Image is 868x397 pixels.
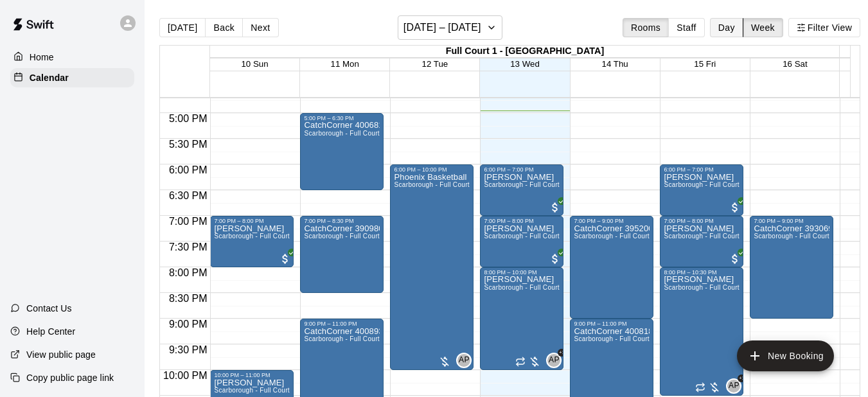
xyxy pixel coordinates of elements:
[205,18,243,37] button: Back
[166,344,211,355] span: 9:30 PM
[664,181,740,188] span: Scarborough - Full Court
[330,59,359,69] button: 11 Mon
[26,325,75,338] p: Help Center
[695,382,705,393] span: Recurring event
[623,18,669,37] button: Rooms
[403,19,481,37] h6: [DATE] – [DATE]
[664,269,720,276] div: 8:00 PM – 10:30 PM
[304,218,357,224] div: 7:00 PM – 8:30 PM
[484,269,540,276] div: 8:00 PM – 10:00 PM
[546,353,562,368] div: ACCTG PLAYGROUND
[26,302,72,315] p: Contact Us
[456,353,472,368] div: ACCTG PLAYGROUND
[166,293,211,304] span: 8:30 PM
[241,59,268,69] button: 10 Sun
[30,51,54,64] p: Home
[214,372,273,378] div: 10:00 PM – 11:00 PM
[515,357,526,367] span: Recurring event
[459,354,470,367] span: AP
[729,201,741,214] span: All customers have paid
[574,218,626,224] div: 7:00 PM – 9:00 PM
[166,190,211,201] span: 6:30 PM
[484,166,536,173] div: 6:00 PM – 7:00 PM
[214,218,267,224] div: 7:00 PM – 8:00 PM
[461,353,472,368] span: ACCTG PLAYGROUND
[660,164,743,216] div: 6:00 PM – 7:00 PM: Mark Zaragoza
[788,18,860,37] button: Filter View
[214,387,290,394] span: Scarborough - Full Court
[10,48,134,67] a: Home
[743,18,783,37] button: Week
[729,252,741,265] span: All customers have paid
[574,233,650,240] span: Scarborough - Full Court
[30,71,69,84] p: Calendar
[726,378,741,394] div: ACCTG PLAYGROUND
[549,252,562,265] span: All customers have paid
[480,164,563,216] div: 6:00 PM – 7:00 PM: Jumol Mullings
[166,319,211,330] span: 9:00 PM
[484,218,536,224] div: 7:00 PM – 8:00 PM
[570,216,653,319] div: 7:00 PM – 9:00 PM: CatchCorner 395200 Brando Magnaye
[166,139,211,150] span: 5:30 PM
[783,59,808,69] button: 16 Sat
[558,349,565,357] span: +1
[304,233,380,240] span: Scarborough - Full Court
[664,233,740,240] span: Scarborough - Full Court
[660,267,743,396] div: 8:00 PM – 10:30 PM: Ricardo Daquigan
[737,340,834,371] button: add
[242,18,278,37] button: Next
[664,218,716,224] div: 7:00 PM – 8:00 PM
[660,216,743,267] div: 7:00 PM – 8:00 PM: Mark Zaragoza
[754,218,806,224] div: 7:00 PM – 9:00 PM
[166,164,211,175] span: 6:00 PM
[26,348,96,361] p: View public page
[300,216,384,293] div: 7:00 PM – 8:30 PM: CatchCorner 390980 Jasmine James
[166,267,211,278] span: 8:00 PM
[549,354,560,367] span: AP
[694,59,716,69] button: 15 Fri
[731,378,741,394] span: ACCTG PLAYGROUND & 1 other
[159,18,206,37] button: [DATE]
[394,166,450,173] div: 6:00 PM – 10:00 PM
[668,18,705,37] button: Staff
[394,181,470,188] span: Scarborough - Full Court
[549,201,562,214] span: All customers have paid
[166,242,211,252] span: 7:30 PM
[754,233,829,240] span: Scarborough - Full Court
[304,115,357,121] div: 5:00 PM – 6:30 PM
[398,15,502,40] button: [DATE] – [DATE]
[300,113,384,190] div: 5:00 PM – 6:30 PM: CatchCorner 400681 Coach Brown
[390,164,474,370] div: 6:00 PM – 10:00 PM: Phoenix Basketball (Jeremiah Wheatle)
[484,233,560,240] span: Scarborough - Full Court
[664,166,716,173] div: 6:00 PM – 7:00 PM
[484,181,560,188] span: Scarborough - Full Court
[160,370,210,381] span: 10:00 PM
[26,371,114,384] p: Copy public page link
[738,375,745,382] span: +1
[574,321,630,327] div: 9:00 PM – 11:00 PM
[664,284,740,291] span: Scarborough - Full Court
[480,267,563,370] div: 8:00 PM – 10:00 PM: Nitharsan Balanchandra
[574,335,650,342] span: Scarborough - Full Court
[551,353,562,368] span: ACCTG PLAYGROUND & 1 other
[10,68,134,87] div: Calendar
[750,216,833,319] div: 7:00 PM – 9:00 PM: CatchCorner 393069 Lucas Nitiyoga
[510,59,540,69] button: 13 Wed
[421,59,448,69] button: 12 Tue
[602,59,628,69] button: 14 Thu
[214,233,290,240] span: Scarborough - Full Court
[729,380,740,393] span: AP
[710,18,743,37] button: Day
[480,216,563,267] div: 7:00 PM – 8:00 PM: Jumol Mullings
[210,216,294,267] div: 7:00 PM – 8:00 PM: Rae Baskette
[304,335,380,342] span: Scarborough - Full Court
[210,46,840,58] div: Full Court 1 - [GEOGRAPHIC_DATA]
